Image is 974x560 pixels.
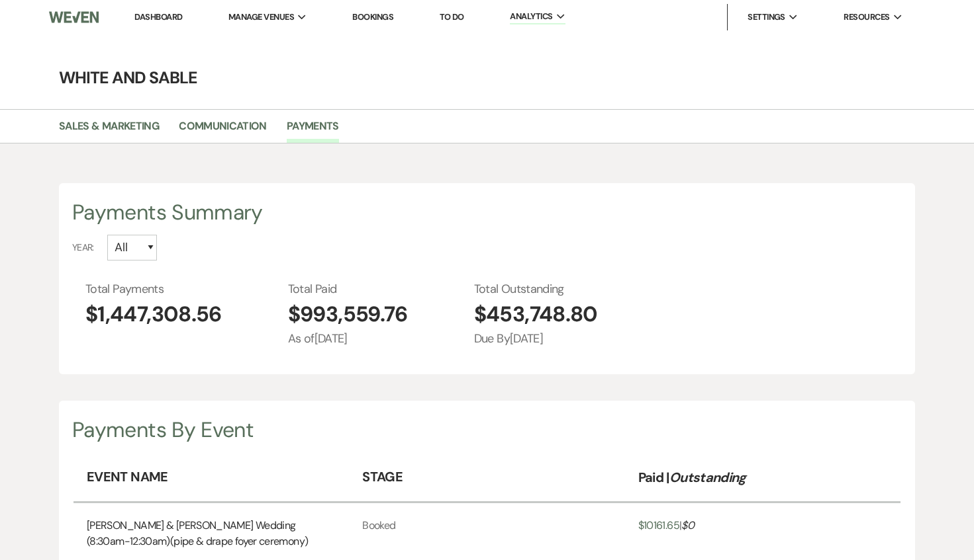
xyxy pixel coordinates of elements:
[638,467,746,488] p: Paid |
[288,330,408,348] span: As of [DATE]
[844,11,889,24] span: Resources
[11,66,964,89] h4: White and Sable
[510,10,552,23] span: Analytics
[352,11,393,22] a: Bookings
[440,11,464,22] a: To Do
[288,298,408,330] span: $993,559.76
[73,454,349,503] th: Event Name
[85,280,222,298] span: Total Payments
[85,298,222,330] span: $1,447,308.56
[474,280,598,298] span: Total Outstanding
[87,518,336,549] a: [PERSON_NAME] & [PERSON_NAME] Wedding (8:30am-12:30am)(pipe & drape foyer ceremony)
[681,518,694,532] span: $ 0
[72,241,94,255] span: Year:
[72,196,902,228] div: Payments Summary
[287,118,339,143] a: Payments
[748,11,785,24] span: Settings
[474,298,598,330] span: $453,748.80
[474,330,598,348] span: Due By [DATE]
[288,280,408,298] span: Total Paid
[228,11,294,24] span: Manage Venues
[638,518,679,532] span: $ 10161.65
[349,454,624,503] th: Stage
[134,11,182,22] a: Dashboard
[59,118,159,143] a: Sales & Marketing
[638,518,694,549] a: $10161.65|$0
[72,414,902,446] div: Payments By Event
[179,118,267,143] a: Communication
[669,469,746,486] em: Outstanding
[49,3,99,31] img: Weven Logo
